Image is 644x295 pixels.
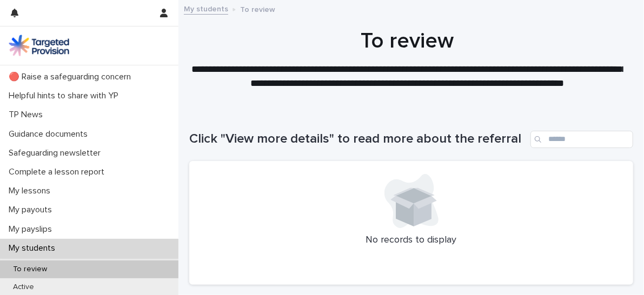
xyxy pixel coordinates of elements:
[4,186,59,196] p: My lessons
[240,3,275,15] p: To review
[4,205,61,215] p: My payouts
[4,148,109,158] p: Safeguarding newsletter
[530,131,633,148] input: Search
[4,110,51,120] p: TP News
[4,243,64,253] p: My students
[4,265,56,274] p: To review
[4,167,113,177] p: Complete a lesson report
[189,131,526,147] h1: Click "View more details" to read more about the referral
[9,35,69,56] img: M5nRWzHhSzIhMunXDL62
[202,234,620,246] p: No records to display
[4,129,96,139] p: Guidance documents
[189,28,625,54] h1: To review
[4,72,140,82] p: 🔴 Raise a safeguarding concern
[4,283,43,292] p: Active
[4,91,127,101] p: Helpful hints to share with YP
[4,224,61,234] p: My payslips
[184,2,228,15] a: My students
